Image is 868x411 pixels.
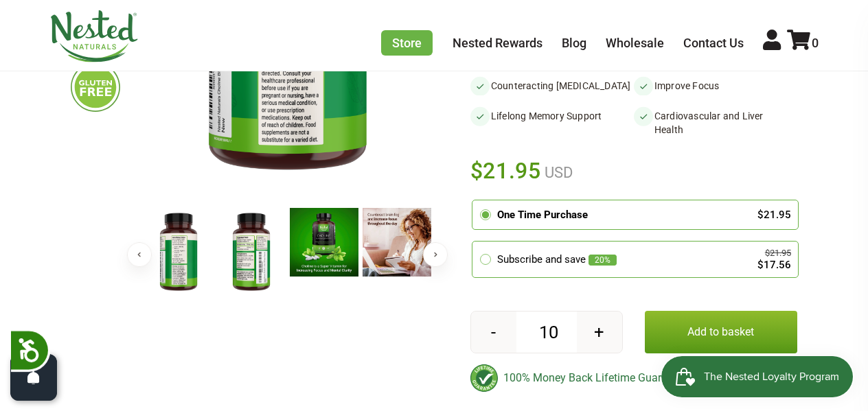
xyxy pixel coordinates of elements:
a: 0 [787,36,819,50]
a: Store [381,30,433,56]
button: Previous [127,242,152,267]
img: Choline Bitartrate [363,208,431,277]
span: $21.95 [470,156,541,186]
li: Improve Focus [634,76,797,95]
a: Contact Us [683,36,744,50]
button: Open [10,354,57,401]
img: badge-lifetimeguarantee-color.svg [470,364,498,392]
a: Wholesale [606,36,664,50]
img: Nested Naturals [49,10,139,62]
iframe: Button to open loyalty program pop-up [661,356,854,397]
div: 100% Money Back Lifetime Guarantee [470,364,797,392]
button: Add to basket [645,311,797,353]
img: Choline Bitartrate [290,208,358,277]
li: Cardiovascular and Liver Health [634,106,797,139]
img: Choline Bitartrate [144,208,213,297]
span: USD [541,164,573,181]
a: Blog [562,36,586,50]
button: - [471,312,516,353]
span: 0 [812,36,819,50]
button: Next [423,242,448,267]
img: Choline Bitartrate [217,208,286,297]
li: Lifelong Memory Support [470,106,634,139]
img: glutenfree [71,62,120,112]
li: Counteracting [MEDICAL_DATA] [470,76,634,95]
button: + [577,312,622,353]
a: Nested Rewards [453,36,542,50]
